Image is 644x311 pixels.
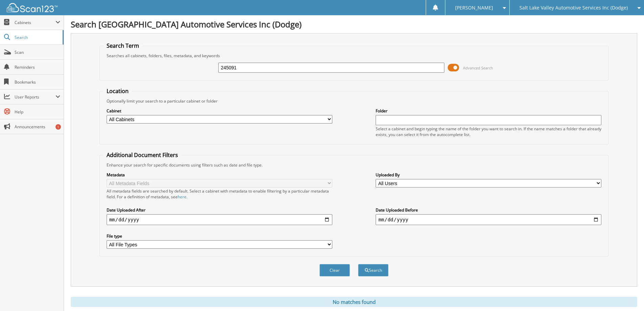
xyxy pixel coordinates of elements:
span: Cabinets [15,20,55,25]
div: Searches all cabinets, folders, files, metadata, and keywords [103,53,605,59]
span: Salt Lake Valley Automotive Services Inc (Dodge) [519,6,628,10]
legend: Search Term [103,42,142,49]
span: Announcements [15,124,60,130]
label: Date Uploaded Before [376,207,601,213]
div: All metadata fields are searched by default. Select a cabinet with metadata to enable filtering b... [107,188,332,200]
label: Uploaded By [376,172,601,178]
span: Bookmarks [15,79,60,85]
div: Optionally limit your search to a particular cabinet or folder [103,98,605,104]
h1: Search [GEOGRAPHIC_DATA] Automotive Services Inc (Dodge) [71,19,637,30]
a: here [178,194,186,200]
span: Help [15,109,60,115]
input: end [376,214,601,225]
span: Reminders [15,64,60,70]
div: Enhance your search for specific documents using filters such as date and file type. [103,162,605,168]
label: Cabinet [107,108,332,114]
div: No matches found [71,297,637,307]
div: 1 [55,124,61,130]
label: Metadata [107,172,332,178]
span: User Reports [15,94,55,100]
span: Advanced Search [463,65,493,70]
button: Clear [319,264,350,276]
span: Scan [15,49,60,55]
legend: Location [103,87,132,95]
legend: Additional Document Filters [103,151,181,159]
input: start [107,214,332,225]
span: [PERSON_NAME] [455,6,493,10]
div: Select a cabinet and begin typing the name of the folder you want to search in. If the name match... [376,126,601,137]
img: scan123-logo-white.svg [7,3,58,12]
label: Date Uploaded After [107,207,332,213]
label: File type [107,233,332,239]
label: Folder [376,108,601,114]
iframe: Chat Widget [610,279,644,311]
button: Search [358,264,388,276]
span: Search [15,35,59,40]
